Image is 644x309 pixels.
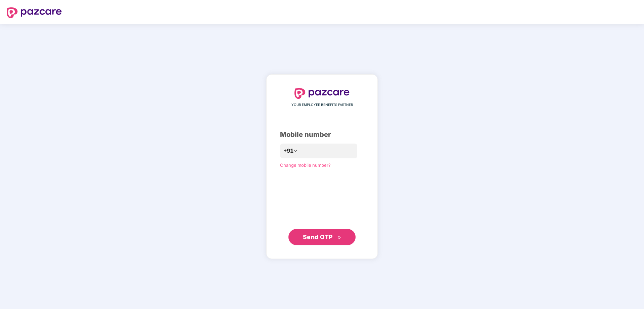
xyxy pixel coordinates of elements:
[337,235,341,240] span: double-right
[291,102,353,108] span: YOUR EMPLOYEE BENEFITS PARTNER
[280,129,364,140] div: Mobile number
[293,149,297,153] span: down
[7,7,62,18] img: logo
[288,229,356,245] button: Send OTPdouble-right
[283,147,293,155] span: +91
[294,88,350,99] img: logo
[280,162,331,168] a: Change mobile number?
[303,233,333,240] span: Send OTP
